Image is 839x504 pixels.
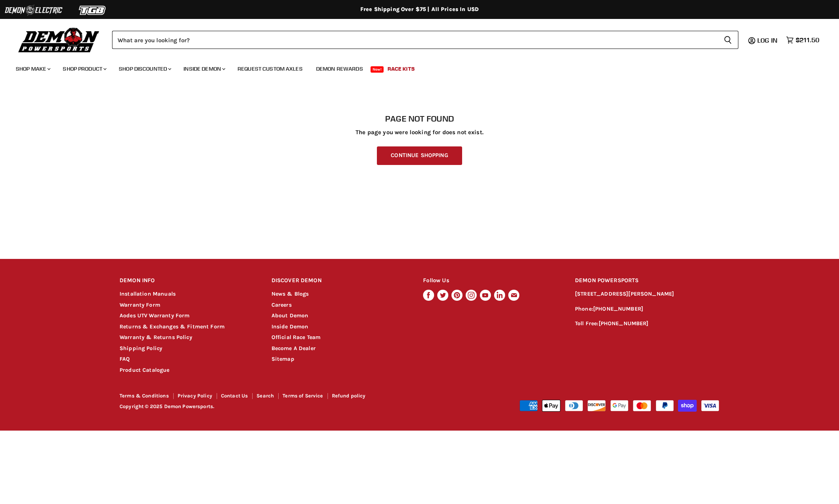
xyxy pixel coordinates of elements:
a: Product Catalogue [120,367,170,373]
span: New! [371,66,384,73]
a: Demon Rewards [310,61,369,77]
a: About Demon [272,312,309,319]
a: Inside Demon [178,61,230,77]
a: Returns & Exchanges & Fitment Form [120,323,225,330]
a: Continue Shopping [377,146,462,165]
a: Sitemap [272,356,294,362]
a: Refund policy [332,393,366,399]
a: Shop Product [57,61,111,77]
a: Terms of Service [283,393,323,399]
a: Become A Dealer [272,345,316,352]
h2: DEMON POWERSPORTS [575,272,719,290]
a: Installation Manuals [120,290,176,297]
a: Warranty Form [120,302,160,308]
nav: Footer [120,393,420,401]
p: Toll Free: [575,319,719,328]
a: FAQ [120,356,130,362]
a: Inside Demon [272,323,309,330]
a: Request Custom Axles [232,61,309,77]
a: Race Kits [382,61,421,77]
p: Copyright © 2025 Demon Powersports. [120,404,420,410]
div: Free Shipping Over $75 | All Prices In USD [104,6,735,13]
h2: DISCOVER DEMON [272,272,408,290]
a: [PHONE_NUMBER] [593,305,643,312]
input: Search [112,31,717,49]
a: Log in [754,37,782,44]
img: Demon Electric Logo 2 [4,3,63,18]
a: Official Race Team [272,334,321,341]
img: TGB Logo 2 [63,3,122,18]
p: [STREET_ADDRESS][PERSON_NAME] [575,290,719,299]
a: Aodes UTV Warranty Form [120,312,189,319]
form: Product [112,31,738,49]
a: $211.50 [782,34,823,46]
a: Privacy Policy [178,393,212,399]
ul: Main menu [10,58,817,77]
img: Demon Powersports [16,26,102,54]
a: Contact Us [221,393,248,399]
a: Shipping Policy [120,345,162,352]
p: The page you were looking for does not exist. [120,129,719,136]
a: Shop Discounted [113,61,176,77]
a: Warranty & Returns Policy [120,334,192,341]
a: Terms & Conditions [120,393,169,399]
span: Log in [757,36,777,44]
span: $211.50 [796,36,819,44]
h1: Page not found [120,114,719,124]
a: Search [257,393,274,399]
p: Phone: [575,305,719,314]
a: News & Blogs [272,290,309,297]
a: Shop Make [10,61,55,77]
h2: DEMON INFO [120,272,257,290]
h2: Follow Us [423,272,560,290]
a: Careers [272,302,292,308]
button: Search [717,31,738,49]
a: [PHONE_NUMBER] [599,320,649,327]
